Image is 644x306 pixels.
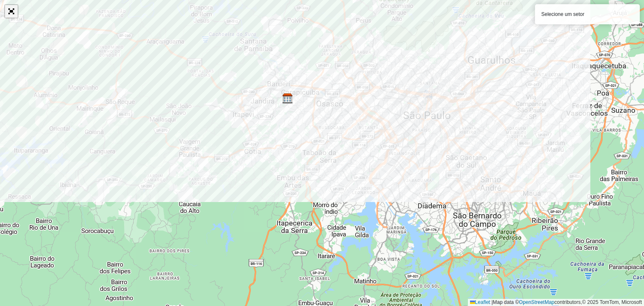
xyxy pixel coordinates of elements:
[535,4,640,24] div: Selecione um setor
[5,5,18,18] a: Abrir mapa em tela cheia
[491,299,493,305] span: |
[519,299,555,305] a: OpenStreetMap
[468,299,644,306] div: Map data © contributors,© 2025 TomTom, Microsoft
[470,299,490,305] a: Leaflet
